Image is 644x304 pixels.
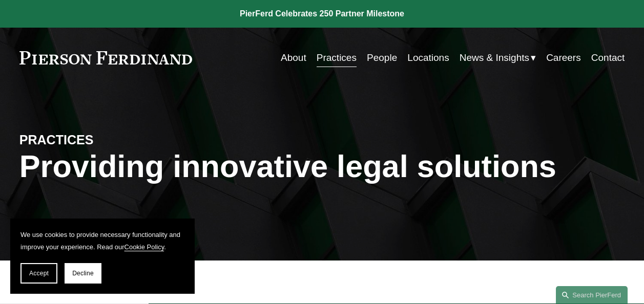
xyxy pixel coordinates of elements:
span: Accept [29,270,49,277]
a: Contact [591,48,625,68]
h1: Providing innovative legal solutions [19,148,625,184]
a: About [281,48,306,68]
a: People [367,48,397,68]
button: Decline [65,263,101,284]
span: Decline [72,270,94,277]
a: Careers [546,48,581,68]
a: Cookie Policy [124,243,164,251]
a: Search this site [556,286,628,304]
h4: PRACTICES [19,132,171,148]
p: We use cookies to provide necessary functionality and improve your experience. Read our . [20,229,184,253]
section: Cookie banner [10,219,195,294]
a: folder dropdown [460,48,536,68]
span: News & Insights [460,49,529,67]
a: Locations [407,48,449,68]
button: Accept [20,263,57,284]
a: Practices [317,48,357,68]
